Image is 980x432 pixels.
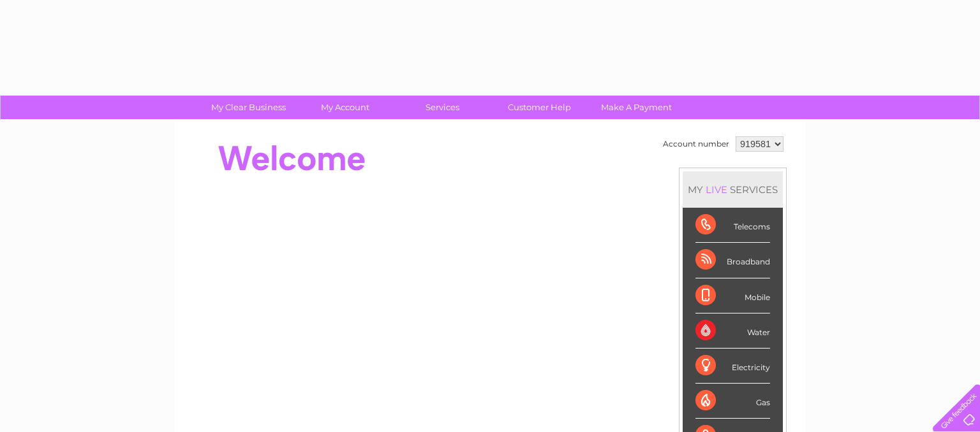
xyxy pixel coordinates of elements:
[695,208,770,243] div: Telecoms
[390,96,495,119] a: Services
[703,184,730,196] div: LIVE
[293,96,398,119] a: My Account
[660,133,732,155] td: Account number
[196,96,301,119] a: My Clear Business
[584,96,689,119] a: Make A Payment
[487,96,592,119] a: Customer Help
[695,243,770,278] div: Broadband
[695,278,770,313] div: Mobile
[695,313,770,349] div: Water
[683,171,783,208] div: MY SERVICES
[695,384,770,419] div: Gas
[695,349,770,384] div: Electricity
